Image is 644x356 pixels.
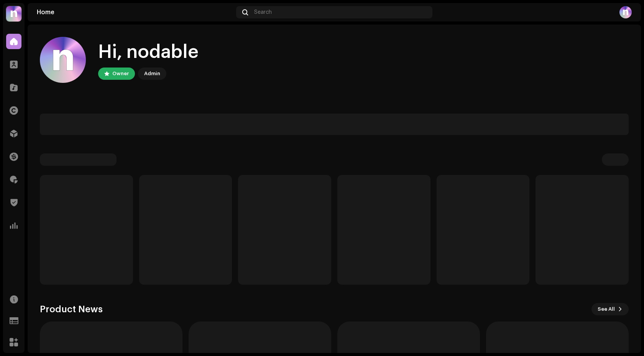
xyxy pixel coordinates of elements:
span: Search [254,9,272,15]
h3: Product News [40,303,103,315]
div: Owner [112,69,129,78]
img: fb3a13cb-4f38-44fa-8ed9-89aa9dfd3d17 [619,6,632,18]
img: 39a81664-4ced-4598-a294-0293f18f6a76 [6,6,21,21]
div: Home [37,9,233,15]
img: fb3a13cb-4f38-44fa-8ed9-89aa9dfd3d17 [40,37,86,83]
div: Admin [144,69,160,78]
button: See All [591,303,629,315]
div: Hi, nodable [98,40,199,64]
span: See All [598,302,615,317]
